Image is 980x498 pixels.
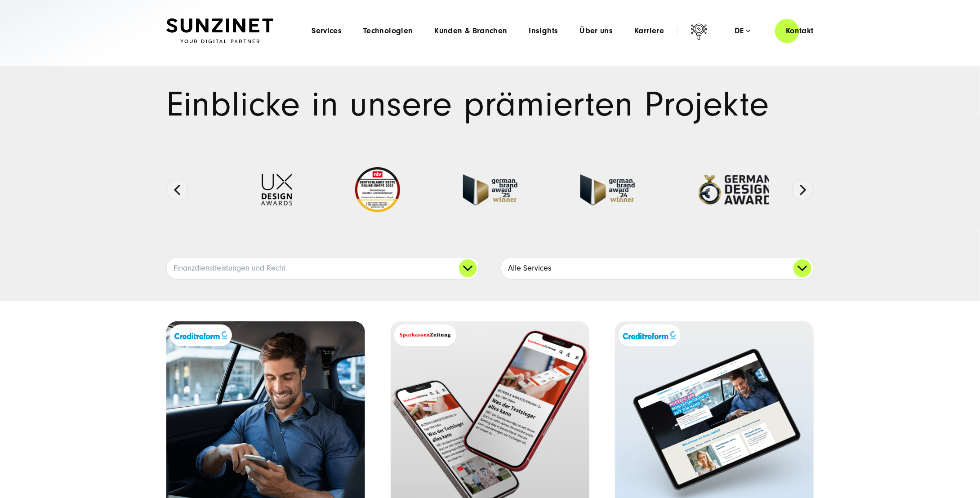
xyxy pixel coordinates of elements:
[580,174,635,205] img: German-Brand-Award - fullservice digital agentur SUNZINET
[623,331,676,339] img: Kundenlogo Creditreform blau - Digitalagentur SUNZINET
[312,27,342,36] a: Services
[166,179,188,200] button: Previous
[580,27,613,36] a: Über uns
[529,27,558,36] a: Insights
[399,331,452,339] img: sparkasse_logo
[166,18,273,44] img: SUNZINET Full Service Digital Agentur
[174,331,227,339] img: Kundenlogo Creditreform blau - Digitalagentur SUNZINET
[167,258,479,279] a: Finanzdienstleistungen und Recht
[775,18,824,44] a: Kontakt
[363,27,413,36] a: Technologien
[735,27,750,36] div: de
[501,258,813,279] a: Alle Services
[355,167,400,212] img: Deutschlands beste Online Shops 2023 - boesner - Kunde - SUNZINET
[463,174,517,205] img: German Brand Award winner 2025 - Full Service Digital Agentur SUNZINET
[792,179,814,200] button: Next
[634,27,664,36] a: Karriere
[698,174,772,205] img: German-Design-Award - fullservice digital agentur SUNZINET
[435,27,508,36] a: Kunden & Branchen
[261,174,292,205] img: UX-Design-Awards - fullservice digital agentur SUNZINET
[166,88,814,122] h1: Einblicke in unsere prämierten Projekte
